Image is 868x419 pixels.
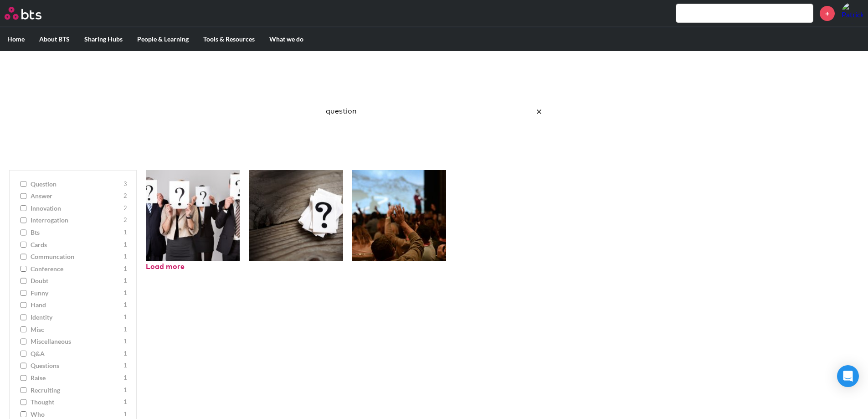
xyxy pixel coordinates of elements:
[31,289,121,298] span: funny
[530,99,548,124] button: Clear the search query.
[123,204,127,213] span: 2
[21,314,26,321] input: identity 1
[31,313,121,322] span: identity
[31,373,121,383] span: raise
[31,252,121,261] span: communcation
[123,264,127,274] span: 1
[31,228,121,237] span: bts
[31,264,121,274] span: conference
[123,349,127,358] span: 1
[31,410,121,419] span: who
[31,240,121,249] span: cards
[21,217,26,223] input: interrogation 2
[21,411,26,418] input: who 1
[31,300,121,310] span: hand
[31,204,121,213] span: innovation
[123,228,127,237] span: 1
[196,27,262,51] label: Tools & Resources
[21,302,26,308] input: hand 1
[21,205,26,212] input: innovation 2
[123,337,127,346] span: 1
[311,80,557,90] p: Best reusable photos in one place
[31,180,121,189] span: question
[31,325,121,334] span: misc
[123,361,127,370] span: 1
[21,351,26,357] input: q&a 1
[123,373,127,383] span: 1
[123,398,127,407] span: 1
[5,7,58,20] a: Go home
[123,325,127,334] span: 1
[311,60,557,81] h1: Image Gallery
[123,180,127,189] span: 3
[31,216,121,225] span: interrogation
[21,242,26,248] input: cards 1
[21,326,26,333] input: misc 1
[21,399,26,405] input: thought 1
[123,191,127,201] span: 2
[123,410,127,419] span: 1
[21,362,26,369] input: questions 1
[820,6,835,21] a: +
[77,27,130,51] label: Sharing Hubs
[31,337,121,346] span: miscellaneous
[21,229,26,236] input: bts 1
[123,240,127,249] span: 1
[146,262,185,272] button: Load more
[21,253,26,260] input: communcation 1
[381,133,487,142] a: Ask a Question/Provide Feedback
[837,365,859,387] div: Open Intercom Messenger
[21,338,26,345] input: miscellaneous 1
[320,99,548,124] input: Search here…
[31,361,121,370] span: questions
[123,300,127,310] span: 1
[21,193,26,199] input: answer 2
[123,216,127,225] span: 2
[123,386,127,395] span: 1
[21,278,26,284] input: doubt 1
[32,27,77,51] label: About BTS
[5,7,41,20] img: BTS Logo
[130,27,196,51] label: People & Learning
[31,386,121,395] span: recruiting
[31,276,121,285] span: doubt
[842,2,863,24] img: Patrick Kammerer
[31,191,121,201] span: answer
[21,375,26,381] input: raise 1
[21,181,26,187] input: question 3
[262,27,311,51] label: What we do
[842,2,863,24] a: Profile
[31,349,121,358] span: q&a
[21,387,26,393] input: recruiting 1
[123,252,127,261] span: 1
[21,266,26,272] input: conference 1
[123,313,127,322] span: 1
[21,290,26,296] input: funny 1
[123,276,127,285] span: 1
[31,398,121,407] span: thought
[123,289,127,298] span: 1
